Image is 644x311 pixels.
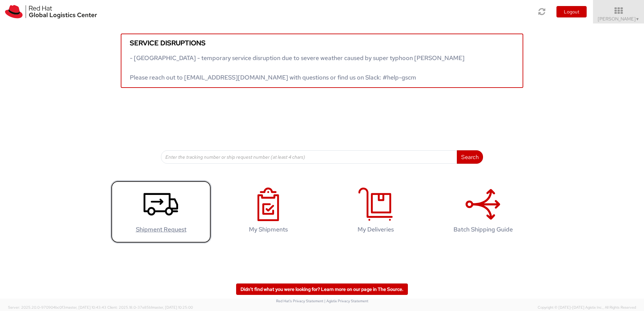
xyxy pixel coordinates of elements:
h4: Batch Shipping Guide [440,226,526,233]
img: rh-logistics-00dfa346123c4ec078e1.svg [5,5,97,18]
h4: Shipment Request [118,226,204,233]
span: master, [DATE] 10:43:43 [65,305,106,310]
span: [PERSON_NAME] [598,16,640,22]
a: Batch Shipping Guide [433,180,533,243]
h4: My Shipments [225,226,312,233]
a: | Agistix Privacy Statement [324,299,368,303]
button: Logout [556,6,587,17]
a: My Deliveries [325,180,426,243]
span: - [GEOGRAPHIC_DATA] - temporary service disruption due to severe weather caused by super typhoon ... [130,54,465,81]
h4: My Deliveries [332,226,419,233]
span: master, [DATE] 10:25:00 [152,305,193,310]
a: My Shipments [218,180,319,243]
a: Service disruptions - [GEOGRAPHIC_DATA] - temporary service disruption due to severe weather caus... [121,34,523,88]
a: Didn't find what you were looking for? Learn more on our page in The Source. [236,283,408,295]
span: Copyright © [DATE]-[DATE] Agistix Inc., All Rights Reserved [538,305,636,310]
span: ▼ [636,16,640,22]
span: Client: 2025.18.0-37e85b1 [107,305,193,310]
h5: Service disruptions [130,39,514,47]
a: Shipment Request [111,180,211,243]
input: Enter the tracking number or ship request number (at least 4 chars) [161,150,457,164]
a: Red Hat's Privacy Statement [276,299,323,303]
button: Search [457,150,483,164]
span: Server: 2025.20.0-970904bc0f3 [8,305,106,310]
